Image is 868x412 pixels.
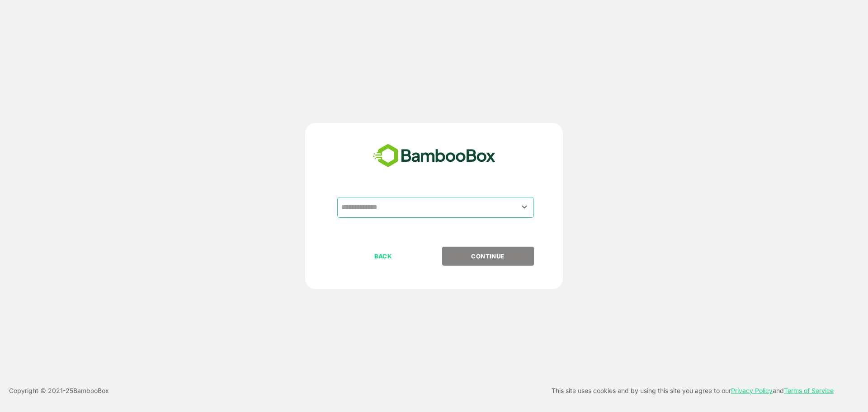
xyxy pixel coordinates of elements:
p: Copyright © 2021- 25 BambooBox [9,385,109,396]
p: This site uses cookies and by using this site you agree to our and [552,385,834,396]
a: Terms of Service [784,387,834,394]
img: bamboobox [368,141,500,171]
a: Privacy Policy [731,387,773,394]
p: CONTINUE [443,251,533,261]
p: BACK [338,251,429,261]
button: Open [519,201,531,213]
